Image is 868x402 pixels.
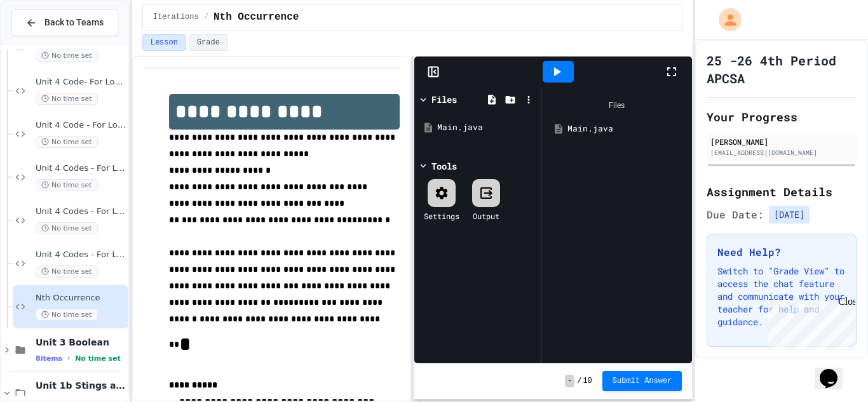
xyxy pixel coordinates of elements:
span: / [204,12,208,22]
span: • [67,353,70,363]
p: Switch to "Grade View" to access the chat feature and communicate with your teacher for help and ... [717,265,846,328]
span: Nth Occurrence [36,293,126,304]
span: / [577,376,581,386]
div: Tools [431,159,457,173]
span: Unit 4 Code- For Loops 1 [36,77,126,88]
div: Files [431,93,457,106]
span: Unit 3 Boolean [36,337,126,348]
div: [PERSON_NAME] [710,136,853,147]
div: My Account [705,5,745,34]
h3: Need Help? [717,245,846,260]
span: Nth Occurrence [214,10,299,25]
span: Submit Answer [613,376,672,386]
span: No time set [36,179,98,191]
span: No time set [36,93,98,105]
button: Submit Answer [602,371,682,391]
button: Grade [189,34,228,51]
span: No time set [36,309,98,321]
span: Unit 4 Codes - For Loops 5 [36,250,126,260]
span: No time set [36,136,98,148]
span: - [565,375,574,387]
span: 10 [583,376,592,386]
h2: Assignment Details [707,183,857,201]
span: No time set [36,50,98,62]
div: Files [548,93,686,117]
span: Iterations [153,12,199,22]
span: Back to Teams [44,16,104,29]
span: 8 items [36,354,62,363]
h2: Your Progress [707,108,857,126]
div: Chat with us now!Close [5,5,88,81]
div: Main.java [437,121,536,134]
button: Back to Teams [11,9,118,36]
iframe: chat widget [763,296,855,350]
button: Lesson [142,34,186,51]
span: Unit 1b Stings and Objects [36,380,126,391]
div: Settings [424,210,459,222]
div: Output [473,210,499,222]
span: Unit 4 Codes - For Loops 4 [36,206,126,217]
div: [EMAIL_ADDRESS][DOMAIN_NAME] [710,148,853,157]
h1: 25 -26 4th Period APCSA [707,51,857,87]
iframe: chat widget [815,351,855,389]
span: No time set [36,222,98,234]
span: [DATE] [769,206,810,224]
span: Unit 4 Codes - For Loops 3 [36,163,126,174]
span: Due Date: [707,207,764,222]
span: No time set [75,354,121,363]
span: Unit 4 Code - For Loops 2 [36,120,126,131]
span: No time set [36,265,98,278]
div: Main.java [567,123,684,135]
